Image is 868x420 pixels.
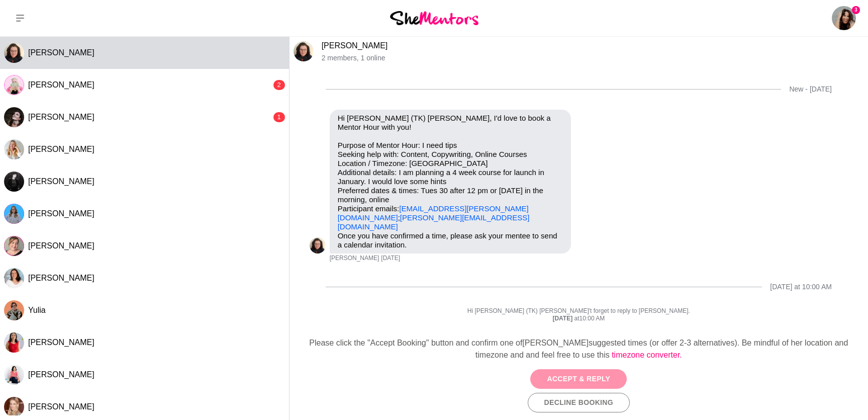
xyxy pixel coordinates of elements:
span: [PERSON_NAME] [28,274,94,282]
span: Yulia [28,306,46,314]
span: [PERSON_NAME] [28,209,94,218]
div: Lior Albeck-Ripka [4,172,24,192]
div: New - [DATE] [789,85,832,94]
span: [PERSON_NAME] [28,177,94,186]
div: Casey Aubin [4,107,24,127]
img: A [294,41,314,61]
p: Purpose of Mentor Hour: I need tips Seeking help with: Content, Copywriting, Online Courses Locat... [338,141,563,231]
a: [PERSON_NAME][EMAIL_ADDRESS][DOMAIN_NAME] [338,213,530,231]
div: 2 [273,80,285,90]
img: Y [4,300,24,320]
img: E [4,75,24,95]
span: [PERSON_NAME] [28,80,94,89]
span: [PERSON_NAME] [28,402,94,411]
a: [PERSON_NAME] [322,41,388,50]
span: [PERSON_NAME] [28,113,94,121]
img: D [4,332,24,353]
div: Annette Rudd [310,237,326,254]
div: Philippa Sutherland [4,397,24,417]
div: Dr Missy Wolfman [4,332,24,353]
img: M [4,204,24,224]
span: [PERSON_NAME] [28,370,94,379]
div: Mona Swarup [4,204,24,224]
div: Natalia Yusenis [4,139,24,159]
img: She Mentors Logo [390,11,478,25]
span: [PERSON_NAME] [28,48,94,57]
p: Once you have confirmed a time, please ask your mentee to send a calendar invitation. [338,231,563,249]
img: A [310,237,326,254]
div: Eloise Tomkins [4,75,24,95]
span: [PERSON_NAME] [28,338,94,347]
strong: [DATE] [552,315,574,322]
div: [DATE] at 10:00 AM [770,283,832,291]
span: [PERSON_NAME] [28,145,94,153]
div: Ruth Slade [4,236,24,256]
span: [PERSON_NAME] [330,255,379,263]
div: Annette Rudd [294,41,314,61]
img: T [4,268,24,288]
p: Hi [PERSON_NAME] (TK) [PERSON_NAME], I'd love to book a Mentor Hour with you! [338,114,563,132]
div: Yulia [4,300,24,320]
div: Jolynne Rydz [4,365,24,385]
p: Hi [PERSON_NAME] (TK) [PERSON_NAME]'t forget to reply to [PERSON_NAME]. [310,307,848,315]
button: Accept & Reply [530,369,627,389]
img: Taliah-Kate (TK) Byron [832,6,856,30]
img: N [4,139,24,159]
img: A [4,43,24,63]
span: [PERSON_NAME] [28,241,94,250]
a: [EMAIL_ADDRESS][PERSON_NAME][DOMAIN_NAME] [338,204,529,222]
div: Tarisha Tourok [4,268,24,288]
p: 2 members , 1 online [322,54,864,62]
img: J [4,365,24,385]
a: Taliah-Kate (TK) Byron3 [832,6,856,30]
div: at 10:00 AM [310,315,848,323]
img: C [4,107,24,127]
time: 2025-09-18T07:07:22.413Z [381,255,400,263]
img: L [4,172,24,192]
div: Annette Rudd [4,43,24,63]
span: 3 [852,6,860,14]
img: R [4,236,24,256]
button: Decline Booking [528,393,630,412]
div: 1 [273,112,285,122]
a: timezone converter. [612,351,682,359]
img: P [4,397,24,417]
div: Please click the "Accept Booking" button and confirm one of [PERSON_NAME] suggested times (or off... [298,337,860,361]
